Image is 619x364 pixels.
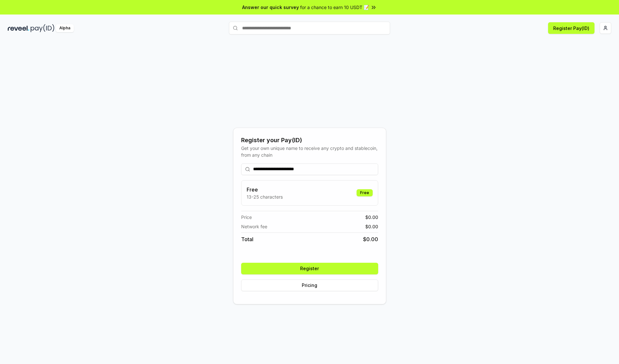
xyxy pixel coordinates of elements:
[31,24,54,32] img: pay_id
[241,235,253,243] span: Total
[247,186,283,193] h3: Free
[363,235,378,243] span: $ 0.00
[241,136,378,145] div: Register your Pay(ID)
[548,22,594,34] button: Register Pay(ID)
[241,214,252,221] span: Price
[357,189,373,196] div: Free
[241,145,378,158] div: Get your own unique name to receive any crypto and stablecoin, from any chain
[300,4,369,11] span: for a chance to earn 10 USDT 📝
[56,24,74,32] div: Alpha
[247,193,283,200] p: 13-25 characters
[365,214,378,221] span: $ 0.00
[241,223,267,230] span: Network fee
[241,263,378,274] button: Register
[241,280,378,291] button: Pricing
[242,4,299,11] span: Answer our quick survey
[8,24,29,32] img: reveel_dark
[365,223,378,230] span: $ 0.00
